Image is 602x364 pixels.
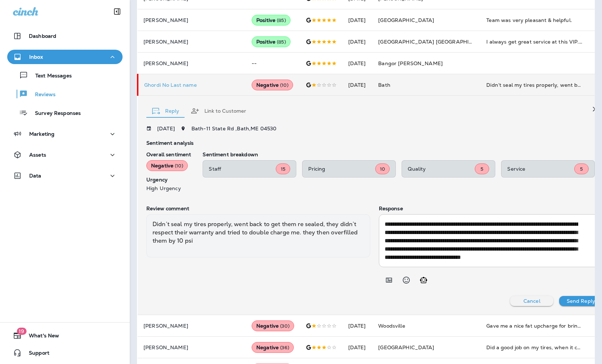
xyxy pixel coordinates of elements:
span: Bath [378,82,390,88]
span: ( 36 ) [280,345,289,351]
p: Reviews [28,91,56,98]
span: What's New [22,333,59,341]
div: Gave me a nice fat upcharge for bringing my own new tires to change. Even tho I've bought so many... [486,322,583,329]
p: Staff [209,166,276,172]
button: Inbox [7,50,123,64]
span: [GEOGRAPHIC_DATA] [378,17,434,23]
p: Ghordi No Last name [144,82,240,88]
p: Marketing [29,131,54,137]
p: Cancel [523,298,540,304]
button: Reply [146,98,185,124]
span: 15 [281,166,285,172]
div: Negative [252,320,294,331]
p: [PERSON_NAME] [143,345,240,350]
span: Bangor [PERSON_NAME] [378,60,443,67]
button: Collapse Sidebar [107,4,127,19]
p: [DATE] [157,126,175,131]
div: Did a good job on my tires, when it comes to inspections I think they makeup problems that they t... [486,344,583,351]
span: 19 [17,328,26,335]
button: Data [7,168,123,183]
span: ( 10 ) [280,82,288,88]
button: Dashboard [7,29,123,43]
div: Negative [252,342,294,353]
p: Send Reply [567,298,595,304]
span: Bath - 11 State Rd , Bath , ME 04530 [191,125,276,132]
div: Didn’t seal my tires properly, went back to get them re sealed, they didn’t respect their warrant... [486,81,583,89]
span: ( 30 ) [280,323,289,329]
p: Dashboard [29,33,56,39]
p: [PERSON_NAME] [143,60,240,66]
td: [DATE] [342,74,373,96]
p: High Urgency [146,185,191,191]
td: [DATE] [342,31,373,53]
span: 5 [580,166,583,172]
p: Quality [408,166,475,172]
button: Survey Responses [7,105,123,120]
button: Cancel [510,296,553,306]
p: Service [507,166,574,172]
td: [DATE] [342,53,373,74]
div: Positive [252,15,291,26]
p: Survey Responses [28,110,81,117]
span: [GEOGRAPHIC_DATA] [378,344,434,351]
td: [DATE] [342,9,373,31]
span: ( 10 ) [175,163,183,169]
div: Team was very pleasant & helpful. [486,17,583,24]
td: [DATE] [342,315,373,337]
span: 10 [380,166,385,172]
p: Review comment [146,206,370,211]
p: Assets [29,152,46,158]
div: Didn’t seal my tires properly, went back to get them re sealed, they didn’t respect their warrant... [146,214,370,257]
button: Generate AI response [416,273,431,287]
div: Negative [252,80,293,90]
span: Support [22,350,49,359]
button: 19What's New [7,328,123,343]
p: Text Messages [28,73,72,80]
button: Reviews [7,86,123,102]
button: Text Messages [7,68,123,83]
p: [PERSON_NAME] [143,39,240,45]
button: Marketing [7,127,123,141]
button: Assets [7,148,123,162]
p: Pricing [308,166,375,172]
p: Inbox [29,54,43,60]
button: Support [7,346,123,360]
div: I always get great service at this VIP. Thanks!! [486,38,583,45]
button: Add in a premade template [382,273,396,287]
div: Positive [252,36,291,47]
span: Woodsville [378,323,405,329]
span: [GEOGRAPHIC_DATA] [GEOGRAPHIC_DATA] [378,39,492,45]
p: Urgency [146,177,191,183]
p: Overall sentiment [146,152,191,157]
p: [PERSON_NAME] [143,323,240,329]
td: -- [246,53,300,74]
span: ( 85 ) [277,39,286,45]
button: Select an emoji [399,273,413,287]
p: [PERSON_NAME] [143,17,240,23]
td: [DATE] [342,337,373,358]
button: Link to Customer [185,98,252,124]
div: Click to view Customer Drawer [144,82,240,88]
span: ( 85 ) [277,17,286,23]
span: 5 [481,166,483,172]
p: Data [29,173,41,179]
div: Negative [146,160,188,171]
